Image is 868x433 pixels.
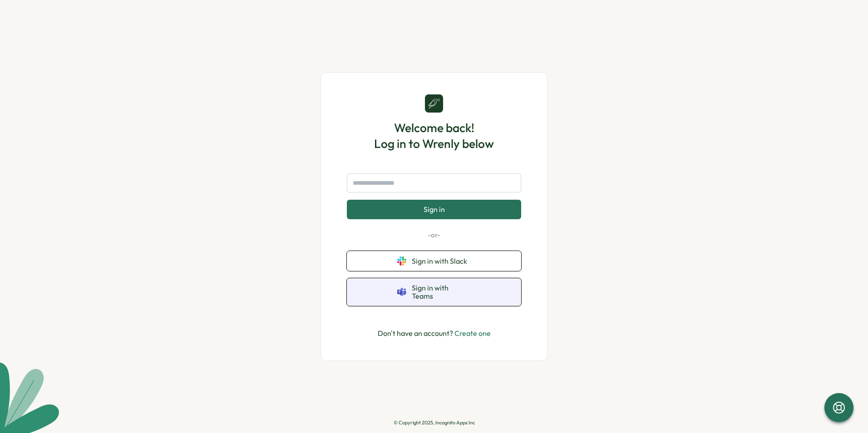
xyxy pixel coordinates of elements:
[394,420,475,426] p: © Copyright 2025, Incognito Apps Inc
[347,278,521,306] button: Sign in with Teams
[378,328,491,339] p: Don't have an account?
[412,257,471,265] span: Sign in with Slack
[347,251,521,271] button: Sign in with Slack
[454,329,491,338] a: Create one
[347,230,521,240] p: -or-
[424,205,445,213] span: Sign in
[347,200,521,219] button: Sign in
[412,284,471,300] span: Sign in with Teams
[374,120,494,152] h1: Welcome back! Log in to Wrenly below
